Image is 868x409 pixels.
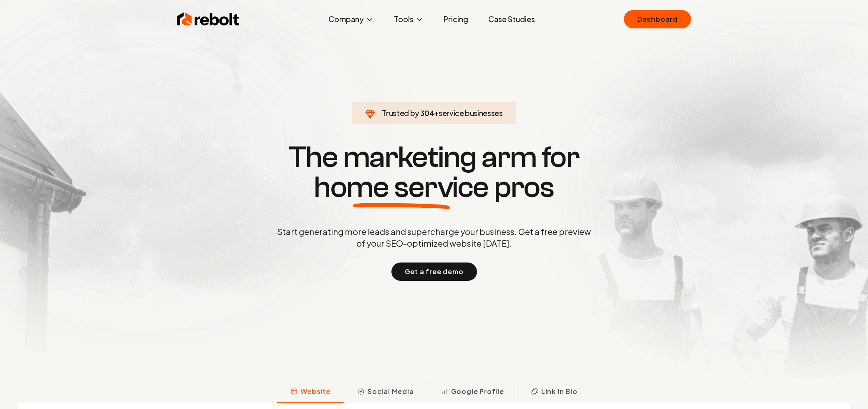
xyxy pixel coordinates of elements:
[234,142,634,202] h1: The marketing arm for pros
[391,263,477,281] button: Get a free demo
[314,172,489,202] span: home service
[427,381,517,403] button: Google Profile
[275,226,593,249] p: Start generating more leads and supercharge your business. Get a free preview of your SEO-optimiz...
[368,386,414,396] span: Social Media
[300,386,331,396] span: Website
[387,11,430,28] button: Tools
[344,381,427,403] button: Social Media
[277,381,344,403] button: Website
[517,381,591,403] button: Link in Bio
[451,386,504,396] span: Google Profile
[177,11,240,28] img: Rebolt Logo
[434,108,439,118] span: +
[420,107,434,119] span: 304
[541,386,578,396] span: Link in Bio
[439,108,503,118] span: service businesses
[624,10,691,28] a: Dashboard
[482,11,542,28] a: Case Studies
[322,11,381,28] button: Company
[437,11,475,28] a: Pricing
[382,108,419,118] span: Trusted by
